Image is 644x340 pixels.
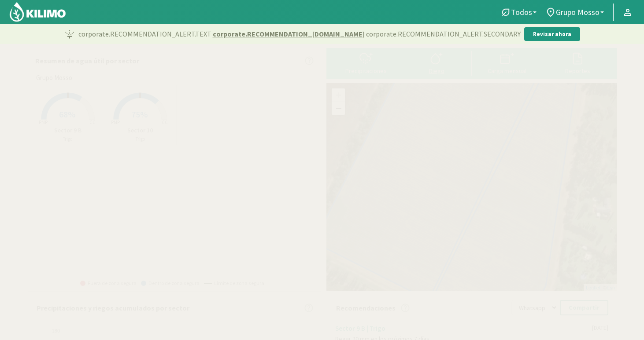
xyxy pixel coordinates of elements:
[404,68,469,74] div: Riego
[335,324,592,333] div: Sector 9 B | Trigo
[533,30,571,39] p: Revisar ahora
[52,328,60,333] text: 180
[59,109,75,120] span: 68%
[141,280,200,286] span: Dentro de zona segura
[104,126,177,135] p: Sector 10
[472,51,542,74] button: Carga mensual
[32,126,104,135] p: Sector 9 B
[401,51,472,74] button: Riego
[366,29,521,39] span: corporate.RECOMMENDATION_ALERT.SECONDARY
[542,51,613,74] button: Reportes
[511,7,532,17] span: Todos
[37,303,189,313] p: Precipitaciones y riegos acumulados por sector
[39,119,48,125] tspan: PMP
[9,1,67,22] img: Kilimo
[333,68,399,74] div: Precipitaciones
[131,109,148,120] span: 75%
[332,88,345,102] a: Zoom in
[584,284,617,292] div: | ©
[104,135,177,143] p: Trigo
[586,285,600,290] a: Leaflet
[592,324,608,332] div: [DATE]
[560,300,608,315] button: Compartir
[78,29,521,39] p: corporate.RECOMMENDATION_ALERT.TEXT
[89,119,96,125] tspan: CC
[332,102,345,115] a: Zoom out
[545,68,610,74] div: Reportes
[32,135,104,143] p: Trigo
[569,303,600,313] p: Compartir
[35,55,139,66] p: Resumen de agua útil por sector
[524,27,580,41] button: Revisar ahora
[474,68,540,74] div: Carga mensual
[111,119,120,125] tspan: PMP
[331,51,401,74] button: Precipitaciones
[336,303,396,313] p: Recomendaciones
[162,119,168,125] tspan: CC
[80,280,137,286] span: Fuera de zona segura
[204,280,264,286] span: Límite de zona segura
[556,7,600,17] span: Grupo Mosso
[607,285,615,290] a: Esri
[36,73,72,83] span: Grupo Mosso
[213,29,365,39] span: corporate.RECOMMENDATION_[DOMAIN_NAME]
